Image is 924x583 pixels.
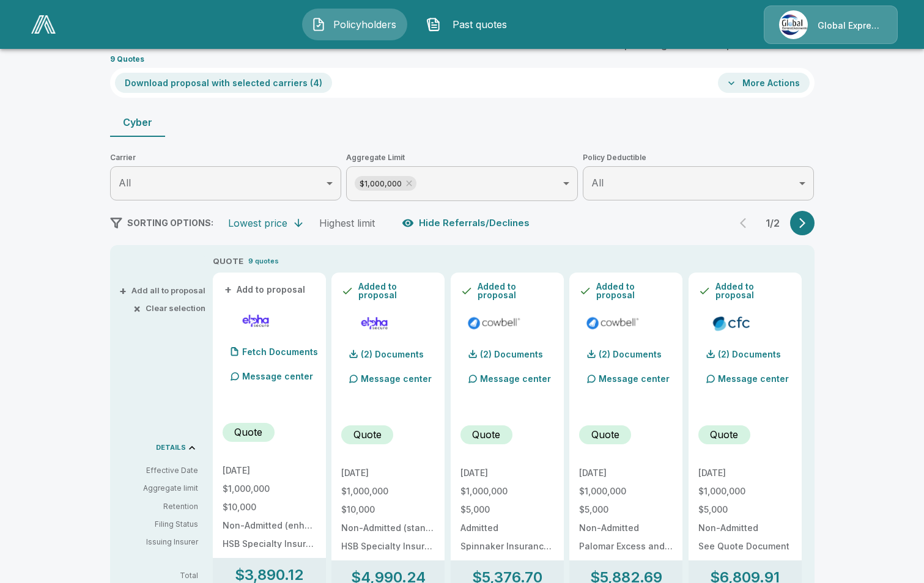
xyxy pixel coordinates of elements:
span: SORTING OPTIONS: [127,218,213,228]
p: HSB Specialty Insurance Company: rated "A++" by A.M. Best (20%), AXIS Surplus Insurance Company: ... [223,540,316,548]
p: Total [120,572,208,579]
p: Quote [353,427,382,442]
p: Fetch Documents [242,348,318,356]
p: Message center [718,372,789,385]
p: $5,000 [460,505,554,514]
p: [DATE] [341,469,435,477]
p: Quote [591,427,619,442]
p: Quote [472,427,500,442]
p: $1,000,000 [579,487,673,496]
p: Message center [361,372,432,385]
p: Aggregate limit [120,483,198,494]
button: More Actions [718,73,810,93]
button: Past quotes IconPast quotes [417,9,522,40]
p: DETAILS [156,444,186,451]
p: [DATE] [698,469,792,477]
p: $1,000,000 [341,487,435,496]
p: Admitted [460,524,554,532]
p: 9 quotes [248,256,279,266]
span: All [591,177,604,189]
p: Added to proposal [358,282,435,299]
button: +Add all to proposal [122,287,205,295]
p: Retention [120,501,198,512]
p: (2) Documents [599,350,662,359]
span: Policyholders [331,17,398,32]
button: Cyber [110,108,165,137]
p: See Quote Document [698,542,792,551]
p: (2) Documents [480,350,543,359]
button: Policyholders IconPolicyholders [302,9,407,40]
p: [DATE] [579,469,673,477]
p: Added to proposal [478,282,554,299]
p: Added to proposal [596,282,673,299]
img: cfccyber [703,314,760,332]
img: cowbellp100 [465,314,522,332]
p: Added to proposal [715,282,792,299]
span: Policy Deductible [583,152,815,164]
p: Quote [710,427,738,442]
p: $5,000 [698,505,792,514]
p: (2) Documents [718,350,781,359]
p: HSB Specialty Insurance Company: rated "A++" by A.M. Best (20%), AXIS Surplus Insurance Company: ... [341,542,435,551]
img: AA Logo [31,15,56,34]
p: Non-Admitted (enhanced) [223,521,316,530]
span: $1,000,000 [355,177,407,191]
span: All [119,177,131,189]
p: [DATE] [460,469,554,477]
p: Quote [234,425,262,439]
p: $1,000,000 [460,487,554,496]
p: Spinnaker Insurance Company NAIC #24376, AM Best "A-" (Excellent) Rated. [460,542,554,551]
p: QUOTE [213,255,243,268]
p: Message center [599,372,670,385]
p: $10,000 [341,505,435,514]
p: Non-Admitted [579,524,673,532]
p: [DATE] [223,466,316,475]
p: Message center [480,372,551,385]
button: Hide Referrals/Declines [399,211,534,235]
span: Aggregate Limit [346,152,578,164]
p: Palomar Excess and Surplus Insurance Company NAIC# 16754 (A.M. Best A (Excellent), X Rated) [579,542,673,551]
p: Message center [242,370,313,383]
div: Highest limit [319,217,375,229]
p: 9 Quotes [110,56,144,63]
p: Non-Admitted (standard) [341,524,435,532]
button: Download proposal with selected carriers (4) [115,73,332,93]
img: cowbellp250 [584,314,641,332]
p: $3,890.12 [235,568,303,582]
p: $1,000,000 [223,485,316,493]
span: + [119,287,127,295]
p: Issuing Insurer [120,537,198,548]
p: $1,000,000 [698,487,792,496]
button: +Add to proposal [223,283,308,296]
p: Filing Status [120,519,198,530]
img: elphacyberstandard [346,314,403,332]
img: Past quotes Icon [426,17,441,32]
img: Policyholders Icon [311,17,326,32]
span: × [133,304,141,312]
span: Past quotes [446,17,513,32]
p: $5,000 [579,505,673,514]
span: Carrier [110,152,342,164]
p: Effective Date [120,465,198,476]
p: (2) Documents [361,350,424,359]
p: 1 / 2 [761,218,785,228]
p: Non-Admitted [698,524,792,532]
div: $1,000,000 [355,176,416,191]
img: elphacyberenhanced [227,312,284,330]
div: Lowest price [228,217,287,229]
p: April Willige - Global Express Underwriters [617,40,815,50]
button: ×Clear selection [136,304,205,312]
p: $10,000 [223,503,316,512]
span: + [224,285,232,294]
